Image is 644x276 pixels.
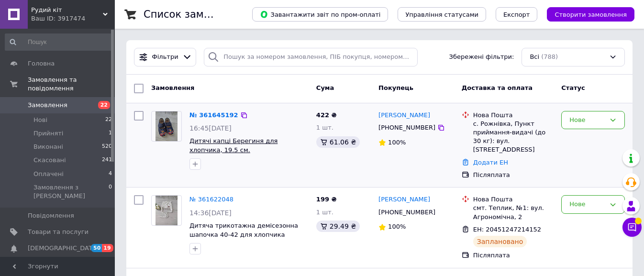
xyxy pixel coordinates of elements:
button: Завантажити звіт по пром-оплаті [252,7,388,22]
span: 1 шт. [316,209,333,216]
button: Створити замовлення [547,7,634,22]
a: Дитячі капці Берегиня для хлопчика, 19.5 см. [189,137,278,154]
div: с. Рожнівка, Пункт приймання-видачі (до 30 кг): вул. [STREET_ADDRESS] [473,120,554,155]
div: Післяплата [473,171,554,179]
span: 4 [109,170,112,178]
span: 241 [102,156,112,165]
button: Чат з покупцем [622,218,642,237]
span: [DEMOGRAPHIC_DATA] [28,244,99,253]
span: Управління статусами [405,11,478,18]
input: Пошук [5,33,113,51]
img: Фото товару [155,196,178,225]
span: 422 ₴ [316,111,337,119]
a: [PERSON_NAME] [378,195,430,204]
span: 100% [388,223,406,230]
span: ЕН: 20451247214152 [473,226,541,233]
div: 29.49 ₴ [316,221,360,232]
span: Рудий кіт [31,6,103,14]
a: Створити замовлення [537,11,634,18]
span: Замовлення та повідомлення [28,76,115,93]
h1: Список замовлень [144,9,241,20]
div: Нова Пошта [473,195,554,204]
span: Завантажити звіт по пром-оплаті [260,10,380,19]
span: 100% [388,139,406,146]
span: 199 ₴ [316,196,337,203]
span: Нові [33,116,47,124]
button: Експорт [496,7,538,22]
div: Нове [569,199,605,210]
span: Cума [316,84,334,91]
div: Нова Пошта [473,111,554,120]
a: № 361645192 [189,111,238,119]
span: Замовлення з [PERSON_NAME] [33,183,109,200]
span: Прийняті [33,129,63,138]
div: Нове [569,115,605,125]
a: Фото товару [151,111,182,142]
span: 22 [98,101,110,109]
span: Всі [530,53,539,62]
img: Фото товару [155,111,178,141]
a: Дитяча трикотажна демісезонна шапочка 40-42 для хлопчика Щасливе дитинство [189,222,298,247]
a: [PERSON_NAME] [378,111,430,120]
span: 1 [109,129,112,138]
span: Головна [28,59,55,68]
span: 22 [105,116,112,124]
span: Виконані [33,143,63,151]
a: № 361622048 [189,196,233,203]
span: Оплачені [33,170,64,178]
div: 61.06 ₴ [316,136,360,148]
span: Збережені фільтри: [449,53,514,62]
span: Експорт [503,11,530,18]
span: Доставка та оплата [462,84,533,91]
input: Пошук за номером замовлення, ПІБ покупця, номером телефону, Email, номером накладної [204,48,418,66]
div: смт. Теплик, №1: вул. Агрономічна, 2 [473,204,554,221]
span: Замовлення [28,101,67,110]
span: Товари та послуги [28,228,89,236]
span: Повідомлення [28,211,74,220]
div: Післяплата [473,251,554,260]
div: [PHONE_NUMBER] [377,121,437,134]
span: 50 [91,244,102,252]
span: 0 [109,183,112,200]
a: Додати ЕН [473,159,508,166]
span: 1 шт. [316,124,333,131]
a: Фото товару [151,195,182,226]
span: 14:36[DATE] [189,209,232,217]
span: Скасовані [33,156,66,165]
span: (788) [541,53,558,60]
span: 19 [102,244,113,252]
button: Управління статусами [398,7,486,22]
div: Заплановано [473,236,527,247]
div: Ваш ID: 3917474 [31,14,115,23]
span: Статус [561,84,585,91]
span: Фільтри [152,53,178,62]
span: Замовлення [151,84,194,91]
div: [PHONE_NUMBER] [377,206,437,219]
span: Покупець [378,84,413,91]
span: 520 [102,143,112,151]
span: Створити замовлення [555,11,627,18]
span: 16:45[DATE] [189,124,232,132]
